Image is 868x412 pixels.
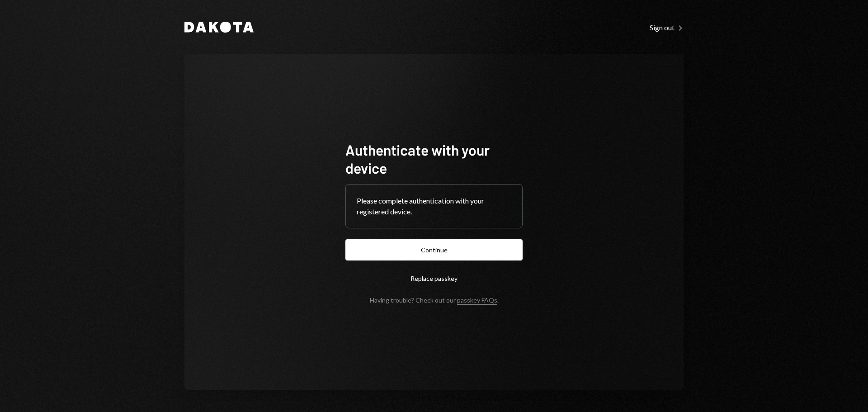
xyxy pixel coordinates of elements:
[370,296,499,304] div: Having trouble? Check out our .
[357,195,511,217] div: Please complete authentication with your registered device.
[345,268,523,289] button: Replace passkey
[650,23,684,32] div: Sign out
[457,296,497,305] a: passkey FAQs
[345,239,523,260] button: Continue
[650,22,684,32] a: Sign out
[345,141,523,177] h1: Authenticate with your device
